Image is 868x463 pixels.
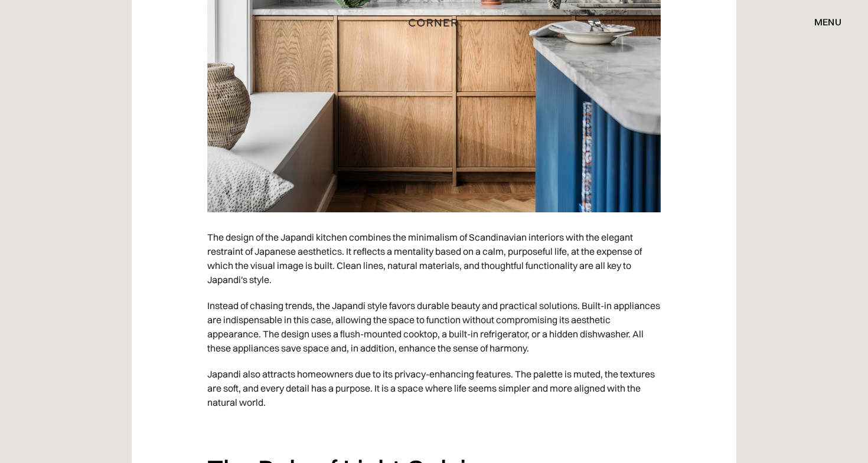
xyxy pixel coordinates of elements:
[207,224,661,293] p: The design of the Japandi kitchen combines the minimalism of Scandinavian interiors with the eleg...
[207,415,661,441] p: ‍
[207,361,661,415] p: Japandi also attracts homeowners due to its privacy-enhancing features. The palette is muted, the...
[399,14,469,29] a: home
[207,293,661,361] p: Instead of chasing trends, the Japandi style favors durable beauty and practical solutions. Built...
[802,12,841,32] div: menu
[814,17,841,27] div: menu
